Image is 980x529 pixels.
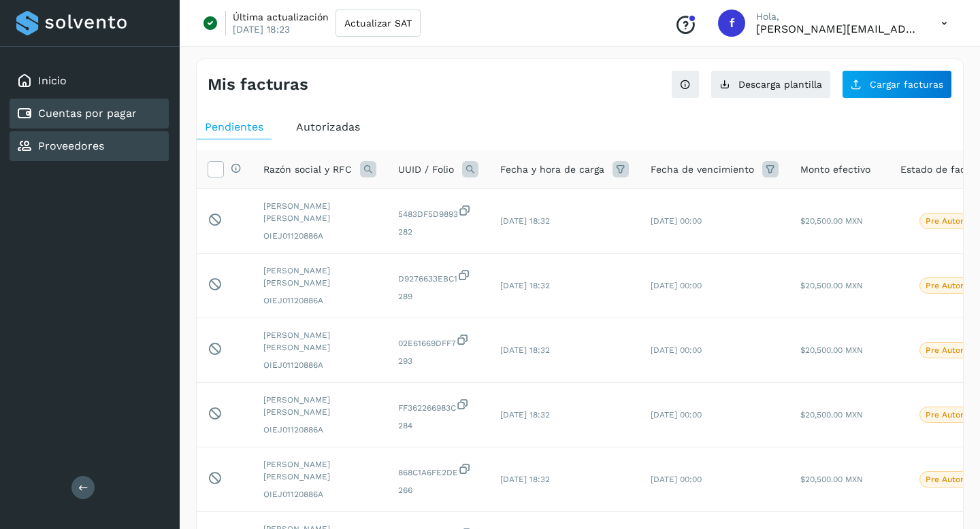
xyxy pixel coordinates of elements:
span: [PERSON_NAME] [PERSON_NAME] [263,394,376,418]
span: [DATE] 18:32 [500,475,550,484]
span: 02E61669DFF7 [398,333,478,349]
div: Cuentas por pagar [10,99,169,129]
span: 868C1A6FE2DE [398,462,478,479]
span: FF362266983C [398,398,478,414]
a: Cuentas por pagar [38,107,137,120]
span: 5483DF5D9893 [398,204,478,220]
span: Cargar facturas [870,80,943,89]
a: Proveedores [38,139,104,152]
p: felipe.usua@harribeltza.com [756,22,919,35]
span: Razón social y RFC [263,163,352,177]
span: Autorizadas [296,120,360,133]
span: [DATE] 00:00 [651,216,702,226]
span: $20,500.00 MXN [800,410,863,420]
span: [PERSON_NAME] [PERSON_NAME] [263,200,376,224]
p: Última actualización [233,11,329,23]
span: UUID / Folio [398,163,454,177]
span: [DATE] 18:32 [500,281,550,290]
span: 284 [398,420,478,432]
span: [DATE] 00:00 [651,345,702,355]
span: OIEJ01120886A [263,488,376,500]
span: Descarga plantilla [738,80,822,89]
span: OIEJ01120886A [263,359,376,371]
span: 266 [398,484,478,496]
span: $20,500.00 MXN [800,345,863,355]
button: Descarga plantilla [710,70,831,99]
span: Actualizar SAT [344,18,412,28]
p: Hola, [756,11,919,22]
span: [PERSON_NAME] [PERSON_NAME] [263,264,376,289]
div: Proveedores [10,131,169,161]
span: OIEJ01120886A [263,294,376,307]
span: [DATE] 18:32 [500,345,550,355]
span: [PERSON_NAME] [PERSON_NAME] [263,458,376,483]
span: $20,500.00 MXN [800,216,863,226]
span: [DATE] 00:00 [651,410,702,420]
a: Inicio [38,74,67,87]
h4: Mis facturas [208,75,308,95]
span: $20,500.00 MXN [800,281,863,290]
span: Fecha de vencimiento [651,163,754,177]
span: [DATE] 00:00 [651,475,702,484]
span: 293 [398,355,478,367]
span: D9276633EBC1 [398,269,478,285]
span: 289 [398,290,478,303]
p: [DATE] 18:23 [233,23,290,35]
span: Fecha y hora de carga [500,163,604,177]
span: OIEJ01120886A [263,230,376,242]
div: Inicio [10,66,169,96]
span: [PERSON_NAME] [PERSON_NAME] [263,329,376,354]
button: Cargar facturas [842,70,952,99]
span: Monto efectivo [800,163,870,177]
span: [DATE] 00:00 [651,281,702,290]
span: $20,500.00 MXN [800,475,863,484]
span: 282 [398,226,478,238]
span: Pendientes [205,120,263,133]
button: Actualizar SAT [336,10,421,37]
span: [DATE] 18:32 [500,410,550,420]
span: OIEJ01120886A [263,424,376,436]
span: [DATE] 18:32 [500,216,550,226]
